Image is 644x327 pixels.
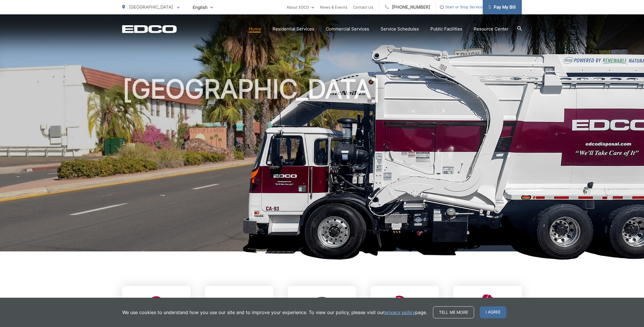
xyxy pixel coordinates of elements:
a: Tell me more [433,306,474,318]
a: EDCD logo. Return to the homepage. [122,25,177,33]
a: Service Schedules [381,26,419,32]
a: Resource Center [474,26,509,32]
a: privacy policy [384,309,415,316]
span: Pay My Bill [488,4,516,11]
a: Residential Services [273,26,314,32]
h1: [GEOGRAPHIC_DATA] [122,75,522,257]
a: Contact Us [353,4,373,11]
a: Home [249,26,261,32]
p: We use cookies to understand how you use our site and to improve your experience. To view our pol... [122,309,427,316]
span: I agree [480,306,506,318]
a: Public Facilities [430,26,462,32]
a: Commercial Services [326,26,369,32]
span: [GEOGRAPHIC_DATA] [129,4,173,10]
a: About EDCO [287,4,314,11]
a: News & Events [320,4,347,11]
span: English [188,2,217,12]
